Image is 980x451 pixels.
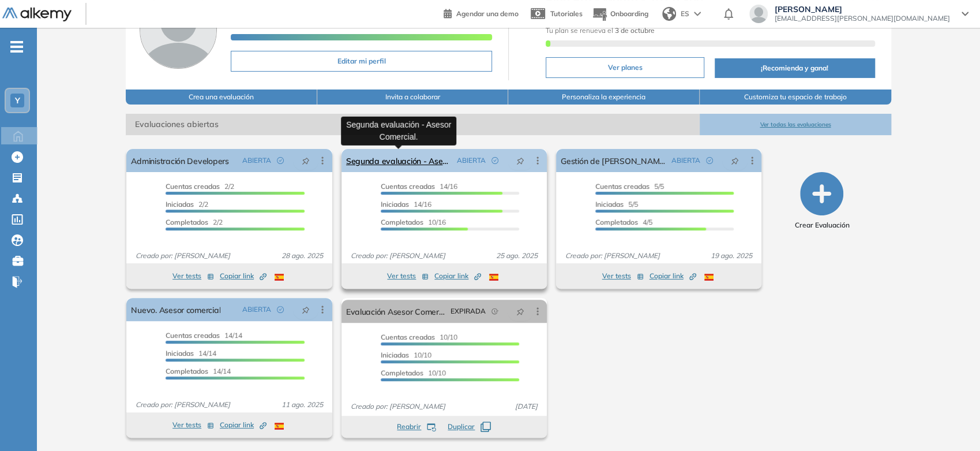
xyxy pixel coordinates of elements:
button: ¡Recomienda y gana! [715,58,875,78]
span: Creado por: [PERSON_NAME] [346,401,450,412]
span: pushpin [516,156,524,165]
span: Iniciadas [381,200,409,208]
button: pushpin [508,302,533,320]
span: [PERSON_NAME] [775,5,950,14]
span: Iniciadas [166,349,194,357]
span: check-circle [706,157,713,164]
b: 3 de octubre [613,26,655,35]
span: 10/10 [381,351,431,359]
span: 5/5 [595,182,664,191]
span: Reabrir [397,422,421,432]
span: check-circle [491,157,498,164]
span: Iniciadas [595,200,624,208]
span: 2/2 [166,218,223,226]
button: Ver tests [602,269,644,283]
span: Completados [381,218,423,226]
button: Personaliza la experiencia [508,90,700,105]
span: Agendar una demo [456,9,519,18]
button: Customiza tu espacio de trabajo [700,90,891,105]
span: Creado por: [PERSON_NAME] [131,251,235,261]
span: 14/16 [381,182,457,191]
span: Duplicar [448,422,475,432]
span: EXPIRADA [450,306,486,316]
button: pushpin [293,300,318,319]
button: Copiar link [220,418,266,432]
button: Ver todas las evaluaciones [700,114,891,135]
span: Copiar link [220,420,266,430]
span: Copiar link [434,271,481,281]
span: Creado por: [PERSON_NAME] [131,400,235,410]
button: Crea una evaluación [126,90,317,105]
button: pushpin [293,151,318,170]
span: Cuentas creadas [381,182,435,191]
span: Tu plan se renueva el [546,26,655,35]
span: 14/16 [381,200,431,208]
button: Duplicar [448,422,491,432]
span: 28 ago. 2025 [277,251,328,261]
span: Cuentas creadas [595,182,649,191]
span: Completados [381,368,423,377]
span: 14/14 [166,349,216,357]
span: 10/16 [381,218,446,226]
span: check-circle [277,306,284,313]
span: ABIERTA [457,155,486,166]
span: 11 ago. 2025 [277,400,328,410]
span: pushpin [516,307,524,316]
span: Creado por: [PERSON_NAME] [346,251,450,261]
img: ESP [275,274,284,281]
a: Evaluación Asesor Comercial [346,300,446,323]
span: [DATE] [510,401,542,412]
button: Editar mi perfil [231,51,492,72]
button: pushpin [508,151,533,170]
span: Completados [166,218,208,226]
img: ESP [275,423,284,430]
span: 14/14 [166,367,231,375]
span: Iniciadas [381,351,409,359]
span: ABIERTA [242,155,271,166]
i: - [10,46,23,48]
span: Evaluaciones abiertas [126,114,700,135]
a: Nuevo. Asesor comercial [131,298,220,321]
span: 5/5 [595,200,638,208]
span: 4/5 [595,218,652,226]
button: Ver planes [546,57,704,78]
button: pushpin [722,151,748,170]
span: Cuentas creadas [166,182,220,191]
img: ESP [704,274,714,281]
button: Ver tests [172,269,214,283]
button: Copiar link [220,269,266,283]
button: Copiar link [434,269,481,283]
img: ESP [489,274,498,281]
span: ABIERTA [242,304,271,315]
span: Copiar link [649,271,696,281]
button: Onboarding [592,2,648,27]
a: Administración Developers [131,149,228,172]
span: check-circle [277,157,284,164]
span: Iniciadas [166,200,194,208]
span: Y [15,96,20,105]
span: pushpin [731,156,739,165]
span: field-time [491,308,498,315]
button: Ver tests [172,418,214,432]
a: Agendar una demo [444,6,519,20]
span: Copiar link [220,271,266,281]
span: Tutoriales [550,9,583,18]
img: world [662,7,676,21]
span: 14/14 [166,331,242,340]
span: pushpin [302,156,310,165]
span: Completados [595,218,638,226]
span: ES [681,9,689,19]
span: Creado por: [PERSON_NAME] [561,251,664,261]
span: 25 ago. 2025 [491,251,542,261]
span: Onboarding [610,9,648,18]
span: 19 ago. 2025 [706,251,757,261]
div: Segunda evaluación - Asesor Comercial. [341,116,456,145]
a: Gestión de [PERSON_NAME]. [561,149,667,172]
span: Completados [166,367,208,375]
span: 2/2 [166,182,234,191]
button: Reabrir [397,422,436,432]
button: Crear Evaluación [794,172,849,230]
span: [EMAIL_ADDRESS][PERSON_NAME][DOMAIN_NAME] [775,14,950,23]
button: Ver tests [387,269,429,283]
span: ABIERTA [671,155,700,166]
